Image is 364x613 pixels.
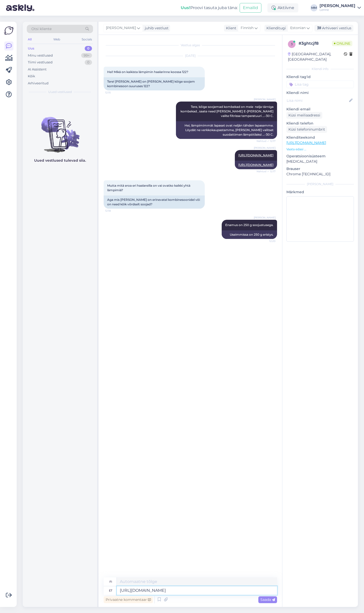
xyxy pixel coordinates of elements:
[286,182,354,186] div: [PERSON_NAME]
[222,230,277,239] div: Useimmissa on 250 g eristys.
[240,3,261,13] button: Emailid
[104,596,153,603] div: Privaatne kommentaar
[332,41,352,46] span: Online
[286,81,354,88] input: Lisa tag
[257,139,276,143] span: Nähtud ✓ 12:17
[224,26,236,31] div: Klient
[291,42,293,46] span: 3
[143,26,169,31] div: juhib vestlust
[181,5,238,11] div: Proovi tasuta juba täna:
[109,586,112,595] div: et
[286,166,354,171] p: Brauser
[290,25,306,31] span: Estonian
[286,159,354,164] p: [MEDICAL_DATA]
[286,140,326,145] a: [URL][DOMAIN_NAME]
[104,77,205,90] div: Tere! [PERSON_NAME] on [PERSON_NAME] kõige soojem kombinesoon suuruses 122?
[109,577,112,586] div: fi
[107,184,191,192] span: Mutta mitä eroa eri haalareilla on vai ovatko kaikki yhtä lämpimiä?
[85,60,92,65] div: 0
[176,121,277,139] div: Hei, lämpimimmät lapaset ovat neljän tähden lapasemme. Löydät ne verkkokaupastamme, [PERSON_NAME]...
[105,209,124,213] span: 12:18
[104,43,277,47] div: Vestlus algas
[320,8,355,12] div: Lenne
[225,223,274,227] span: Enamus on 250 g soojustusega.
[85,46,92,51] div: 0
[320,4,361,12] a: [PERSON_NAME]Lenne
[180,105,274,118] span: Tere, kõige soojemad kombekad on meie nelja tärniga kombekad , saate need [PERSON_NAME] E-[PERSON...
[238,163,274,167] a: [URL][DOMAIN_NAME]
[107,70,188,74] span: Hei! Mikä on kaikista lämpimin haalarinne koossa 122?
[23,108,97,153] img: No chats
[286,126,327,133] div: Küsi telefoninumbrit
[28,53,53,58] div: Minu vestlused
[81,53,92,58] div: 99+
[104,195,205,209] div: Aga mis [PERSON_NAME] on erinevatel kombinesoonidel või on need kõik võrdselt soojad?
[286,121,354,126] p: Kliendi telefon
[117,586,277,595] textarea: [URL][DOMAIN_NAME]
[181,5,190,10] b: Uus!
[286,74,354,80] p: Kliendi tag'id
[238,153,274,157] a: [URL][DOMAIN_NAME]
[28,60,53,65] div: Tiimi vestlused
[310,4,317,11] div: MM
[104,54,277,58] div: [DATE]
[320,4,355,8] div: [PERSON_NAME]
[286,154,354,159] p: Operatsioonisüsteem
[81,36,93,43] div: Socials
[254,216,276,219] span: [PERSON_NAME]
[286,112,322,119] div: Küsi meiliaadressi
[286,147,354,152] p: Vaata edasi ...
[288,52,344,62] div: [GEOGRAPHIC_DATA], [GEOGRAPHIC_DATA]
[28,81,49,86] div: Arhiveeritud
[257,239,276,243] span: 12:20
[257,169,276,173] span: Nähtud ✓ 12:17
[286,189,354,195] p: Märkmed
[27,36,33,43] div: All
[260,597,275,602] span: Saada
[105,91,124,94] span: 12:15
[286,171,354,177] p: Chrome [TECHNICAL_ID]
[28,46,34,51] div: Uus
[254,97,276,101] span: [PERSON_NAME]
[314,25,353,32] div: Arhiveeri vestlus
[241,25,254,31] span: Finnish
[286,90,354,95] p: Kliendi nimi
[28,67,47,72] div: AI Assistent
[106,25,136,31] span: [PERSON_NAME]
[286,67,354,71] div: Kliendi info
[28,74,35,79] div: Kõik
[48,90,72,94] span: Uued vestlused
[267,3,298,12] div: Aktiivne
[34,158,86,163] p: Uued vestlused tulevad siia.
[4,26,14,35] img: Askly Logo
[254,146,276,150] span: [PERSON_NAME]
[31,26,52,32] span: Otsi kliente
[286,107,354,112] p: Kliendi email
[52,36,61,43] div: Web
[264,26,286,31] div: Klienditugi
[287,98,348,103] input: Lisa nimi
[286,135,354,140] p: Klienditeekond
[299,40,332,46] div: # 3ghtcjf8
